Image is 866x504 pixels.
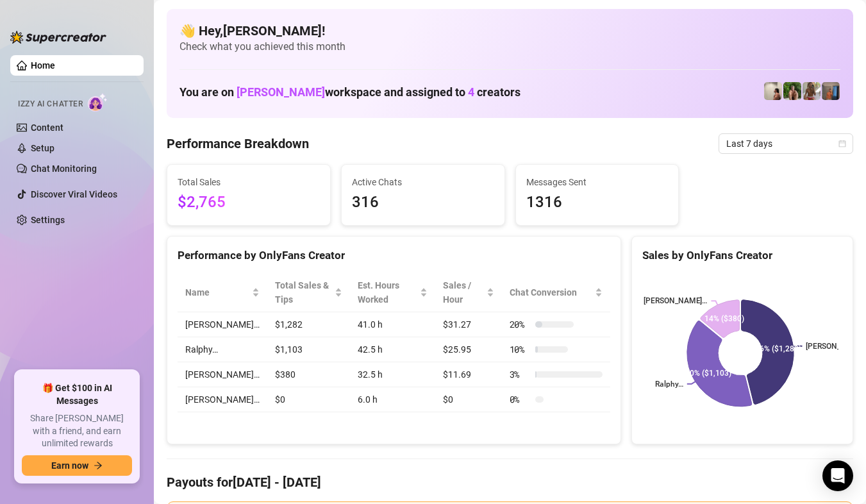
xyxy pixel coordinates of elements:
a: Settings [31,215,65,225]
td: [PERSON_NAME]… [178,312,267,337]
text: [PERSON_NAME]… [643,297,707,306]
span: arrow-right [94,461,103,470]
td: $11.69 [435,362,502,387]
img: AI Chatter [88,93,108,112]
button: Earn nowarrow-right [22,455,132,476]
span: 1316 [526,190,669,215]
td: $31.27 [435,312,502,337]
td: $380 [267,362,350,387]
span: 🎁 Get $100 in AI Messages [22,382,132,407]
span: 10 % [510,342,530,357]
td: $1,282 [267,312,350,337]
a: Discover Viral Videos [31,189,117,199]
span: 316 [352,190,494,215]
td: [PERSON_NAME]… [178,362,267,387]
span: calendar [838,140,846,147]
span: Messages Sent [526,175,669,189]
span: 20 % [510,317,530,332]
span: [PERSON_NAME] [237,85,325,99]
span: Total Sales & Tips [275,278,332,307]
span: Name [185,285,249,299]
a: Chat Monitoring [31,164,97,174]
div: Sales by OnlyFans Creator [642,247,842,264]
span: Total Sales [178,175,320,189]
span: $2,765 [178,190,320,215]
span: Sales / Hour [443,278,484,307]
td: $0 [267,387,350,412]
span: Last 7 days [726,134,845,153]
th: Name [178,273,267,312]
td: $1,103 [267,337,350,362]
span: Check what you achieved this month [179,40,840,54]
td: Ralphy… [178,337,267,362]
a: Home [31,60,55,71]
td: $25.95 [435,337,502,362]
h4: 👋 Hey, [PERSON_NAME] ! [179,22,840,40]
h4: Performance Breakdown [167,135,309,153]
span: Earn now [51,460,88,471]
span: Active Chats [352,175,494,189]
td: $0 [435,387,502,412]
h1: You are on workspace and assigned to creators [179,85,520,99]
th: Chat Conversion [502,273,610,312]
div: Est. Hours Worked [358,278,417,307]
td: 6.0 h [350,387,435,412]
th: Sales / Hour [435,273,502,312]
h4: Payouts for [DATE] - [DATE] [167,473,853,491]
img: Wayne [822,82,840,100]
img: Ralphy [764,82,782,100]
img: Nathaniel [783,82,801,100]
td: 32.5 h [350,362,435,387]
td: 42.5 h [350,337,435,362]
td: 41.0 h [350,312,435,337]
a: Content [31,122,63,133]
span: Share [PERSON_NAME] with a friend, and earn unlimited rewards [22,412,132,450]
span: 0 % [510,392,530,407]
span: 3 % [510,367,530,382]
img: logo-BBDzfeDw.svg [10,31,106,44]
div: Performance by OnlyFans Creator [178,247,610,264]
th: Total Sales & Tips [267,273,350,312]
span: Izzy AI Chatter [18,98,83,110]
td: [PERSON_NAME]… [178,387,267,412]
a: Setup [31,143,54,153]
span: 4 [468,85,474,99]
div: Open Intercom Messenger [822,460,853,491]
img: Nathaniel [803,82,820,100]
text: Ralphy… [655,380,683,389]
span: Chat Conversion [510,285,592,299]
